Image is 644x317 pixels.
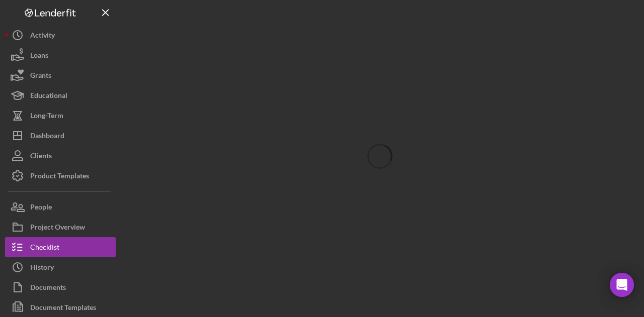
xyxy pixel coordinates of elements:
[5,146,116,166] button: Clients
[30,257,54,280] div: History
[30,25,55,48] div: Activity
[30,45,48,68] div: Loans
[30,65,51,88] div: Grants
[30,126,64,148] div: Dashboard
[5,217,116,237] button: Project Overview
[5,85,116,105] button: Educational
[610,273,634,297] div: Open Intercom Messenger
[5,65,116,85] button: Grants
[5,25,116,45] button: Activity
[30,237,59,260] div: Checklist
[30,277,66,300] div: Documents
[5,237,116,257] button: Checklist
[30,166,89,188] div: Product Templates
[5,45,116,65] button: Loans
[5,126,116,146] button: Dashboard
[30,197,52,220] div: People
[5,257,116,277] button: History
[5,277,116,297] button: Documents
[30,85,67,108] div: Educational
[30,105,63,128] div: Long-Term
[30,146,52,168] div: Clients
[30,217,85,240] div: Project Overview
[5,105,116,126] button: Long-Term
[5,197,116,217] button: People
[5,166,116,186] button: Product Templates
